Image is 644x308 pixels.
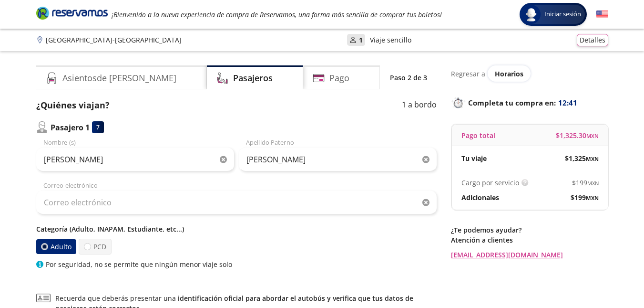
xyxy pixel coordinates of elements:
input: Correo electrónico [36,191,437,214]
p: Pasajero 1 [51,122,90,133]
span: Iniciar sesión [541,10,585,19]
input: Nombre (s) [36,148,234,171]
p: Viaje sencillo [370,35,411,45]
p: 1 [359,35,363,45]
button: English [596,9,608,21]
p: Categoría (Adulto, INAPAM, Estudiante, etc...) [36,224,437,234]
label: PCD [79,239,112,255]
span: Horarios [495,69,523,78]
iframe: Messagebird Livechat Widget [589,253,634,298]
a: Brand Logo [36,6,108,23]
p: Pago total [461,130,495,140]
h4: Pago [329,72,349,85]
p: Cargo por servicio [461,178,519,188]
p: Adicionales [461,192,499,202]
p: ¿Quiénes viajan? [36,99,110,112]
p: 1 a bordo [402,99,437,112]
label: Adulto [36,239,76,254]
span: $ 199 [572,178,599,188]
h4: Asientos de [PERSON_NAME] [62,72,176,85]
p: ¿Te podemos ayudar? [451,225,608,235]
small: MXN [586,132,599,139]
p: Tu viaje [461,153,487,163]
button: Detalles [577,34,608,46]
input: Apellido Paterno [239,148,437,171]
em: ¡Bienvenido a la nueva experiencia de compra de Reservamos, una forma más sencilla de comprar tus... [112,10,442,19]
small: MXN [587,180,599,187]
p: Regresar a [451,69,485,79]
p: Completa tu compra en : [451,96,608,109]
p: Paso 2 de 3 [390,73,427,83]
div: 7 [92,121,104,133]
span: 12:41 [558,97,577,108]
span: $ 1,325.30 [556,130,599,140]
h4: Pasajeros [233,72,273,85]
a: [EMAIL_ADDRESS][DOMAIN_NAME] [451,250,608,260]
p: Atención a clientes [451,235,608,245]
p: Por seguridad, no se permite que ningún menor viaje solo [46,259,232,269]
span: $ 1,325 [565,153,599,163]
p: [GEOGRAPHIC_DATA] - [GEOGRAPHIC_DATA] [46,35,182,45]
i: Brand Logo [36,6,108,20]
span: $ 199 [571,192,599,202]
small: MXN [586,194,599,202]
div: Regresar a ver horarios [451,65,608,82]
small: MXN [586,155,599,162]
